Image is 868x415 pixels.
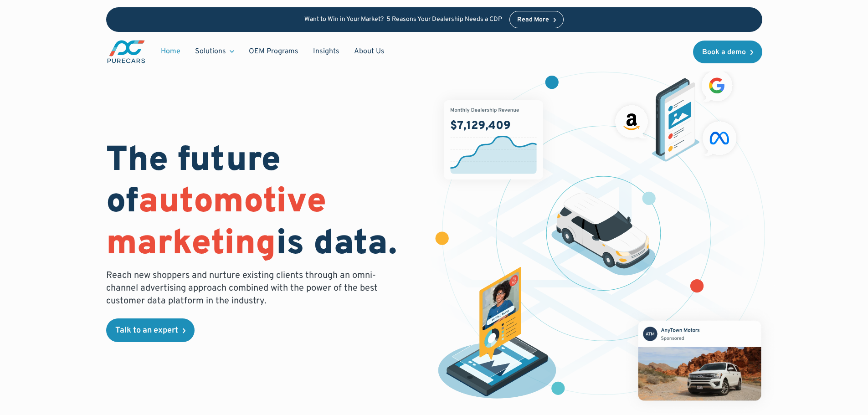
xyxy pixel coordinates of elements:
h1: The future of is data. [106,141,423,266]
img: ads on social media and advertising partners [611,66,741,162]
div: Talk to an expert [115,327,178,335]
div: Read More [517,17,549,23]
img: purecars logo [106,39,146,64]
a: Insights [306,43,347,60]
a: Home [154,43,188,60]
a: Read More [509,11,564,28]
a: Book a demo [693,41,762,63]
div: Solutions [195,46,226,56]
img: illustration of a vehicle [551,193,656,276]
img: persona of a buyer [429,267,565,403]
a: About Us [347,43,392,60]
a: OEM Programs [241,43,306,60]
p: Reach new shoppers and nurture existing clients through an omni-channel advertising approach comb... [106,269,383,307]
p: Want to Win in Your Market? 5 Reasons Your Dealership Needs a CDP [304,16,502,24]
a: main [106,39,146,64]
div: Book a demo [702,49,746,56]
div: Solutions [188,43,241,60]
img: chart showing monthly dealership revenue of $7m [444,100,543,179]
span: automotive marketing [106,181,326,266]
a: Talk to an expert [106,318,195,342]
